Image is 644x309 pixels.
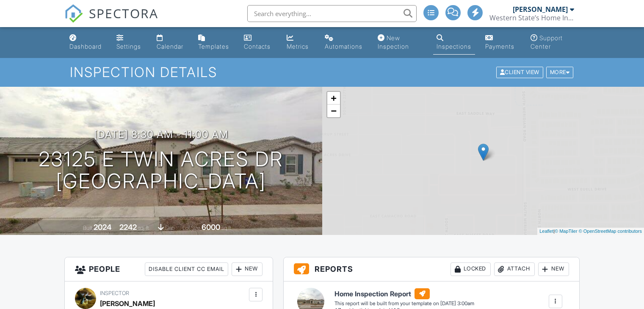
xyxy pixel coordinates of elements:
[494,262,535,276] div: Attach
[182,225,200,231] span: Lot Size
[240,30,276,55] a: Contacts
[327,105,340,117] a: Zoom out
[138,225,150,231] span: sq. ft.
[489,14,574,22] div: Western State’s Home Inspections LLC
[198,43,229,50] div: Templates
[287,43,309,50] div: Metrics
[65,257,273,281] h3: People
[374,30,426,55] a: New Inspection
[66,30,106,55] a: Dashboard
[157,43,183,50] div: Calendar
[284,257,579,281] h3: Reports
[100,290,129,296] span: Inspector
[433,30,475,55] a: Inspections
[495,69,545,75] a: Client View
[579,229,642,234] a: © OpenStreetMap contributors
[83,225,92,231] span: Built
[232,262,263,276] div: New
[64,4,83,23] img: The Best Home Inspection Software - Spectora
[527,30,578,55] a: Support Center
[321,30,368,55] a: Automations (Advanced)
[69,43,102,50] div: Dashboard
[531,34,563,50] div: Support Center
[437,43,471,50] div: Inspections
[70,65,574,80] h1: Inspection Details
[334,300,474,307] div: This report will be built from your template on [DATE] 3:00am
[451,262,491,276] div: Locked
[539,229,553,234] a: Leaflet
[482,30,520,55] a: Payments
[325,43,362,50] div: Automations
[165,225,174,231] span: slab
[555,229,578,234] a: © MapTiler
[89,4,158,22] span: SPECTORA
[64,11,158,29] a: SPECTORA
[537,228,644,235] div: |
[39,148,283,193] h1: 23125 E Twin Acres Dr [GEOGRAPHIC_DATA]
[378,34,409,50] div: New Inspection
[195,30,234,55] a: Templates
[119,223,137,232] div: 2242
[116,43,141,50] div: Settings
[513,5,568,14] div: [PERSON_NAME]
[334,288,474,299] h6: Home Inspection Report
[94,129,228,140] h3: [DATE] 8:30 am - 11:00 am
[202,223,220,232] div: 6000
[153,30,188,55] a: Calendar
[221,225,232,231] span: sq.ft.
[113,30,146,55] a: Settings
[283,30,315,55] a: Metrics
[244,43,271,50] div: Contacts
[485,43,514,50] div: Payments
[145,262,228,276] div: Disable Client CC Email
[538,262,569,276] div: New
[94,223,111,232] div: 2024
[496,67,543,78] div: Client View
[546,67,574,78] div: More
[327,92,340,105] a: Zoom in
[247,5,417,22] input: Search everything...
